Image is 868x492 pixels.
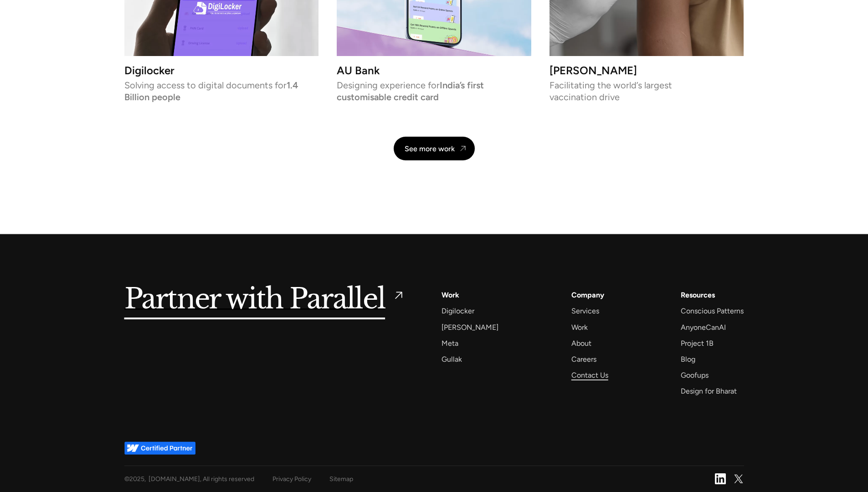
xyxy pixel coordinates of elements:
a: Conscious Patterns [681,305,744,317]
a: Goofups [681,369,709,381]
a: Privacy Policy [272,473,311,485]
a: Careers [571,353,596,365]
h5: Partner with Parallel [124,289,385,310]
p: Facilitating the world’s largest vaccination drive [550,82,744,100]
a: Contact Us [571,369,608,381]
a: Design for Bharat [681,385,737,397]
strong: 1.4 Billion people [124,80,298,102]
a: Company [571,289,604,301]
a: See more work [394,137,475,160]
a: Meta [442,337,458,349]
a: Blog [681,353,695,365]
div: See more work [405,144,455,153]
a: Work [571,321,588,333]
h3: Digilocker [124,67,319,75]
a: Partner with Parallel [124,289,406,310]
div: Resources [681,289,715,301]
a: Services [571,305,599,317]
a: Work [442,289,459,301]
a: About [571,337,591,349]
a: Sitemap [329,473,353,485]
div: © , [DOMAIN_NAME], All rights reserved [124,473,254,485]
a: Digilocker [442,305,474,317]
span: 2025 [129,475,144,483]
h3: [PERSON_NAME] [550,67,744,75]
p: Solving access to digital documents for [124,82,319,100]
p: Designing experience for [337,82,531,100]
a: Gullak [442,353,462,365]
a: AnyoneCanAI [681,321,726,333]
strong: India’s first customisable credit card [337,80,484,102]
a: [PERSON_NAME] [442,321,498,333]
h3: AU Bank [337,67,531,75]
a: Project 1B [681,337,714,349]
